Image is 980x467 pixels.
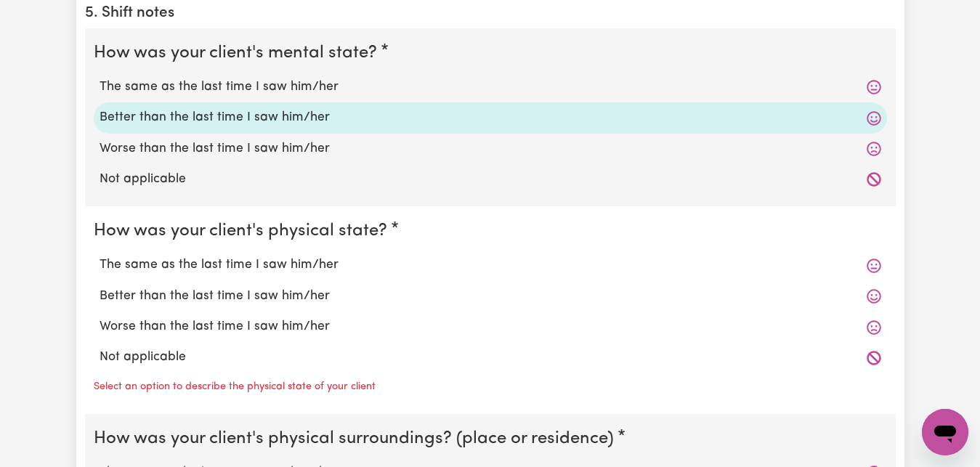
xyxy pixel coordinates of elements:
label: Worse than the last time I saw him/her [100,317,881,336]
label: Not applicable [100,348,881,367]
iframe: Button to launch messaging window [922,409,968,455]
h2: 5. Shift notes [85,4,896,23]
legend: How was your client's physical surroundings? (place or residence) [94,426,620,452]
label: The same as the last time I saw him/her [100,78,881,97]
label: The same as the last time I saw him/her [100,256,881,275]
label: Better than the last time I saw him/her [100,108,881,127]
legend: How was your client's physical state? [94,218,393,244]
label: Not applicable [100,170,881,189]
label: Better than the last time I saw him/her [100,287,881,306]
legend: How was your client's mental state? [94,40,383,66]
label: Worse than the last time I saw him/her [100,139,881,158]
p: Select an option to describe the physical state of your client [94,379,376,395]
